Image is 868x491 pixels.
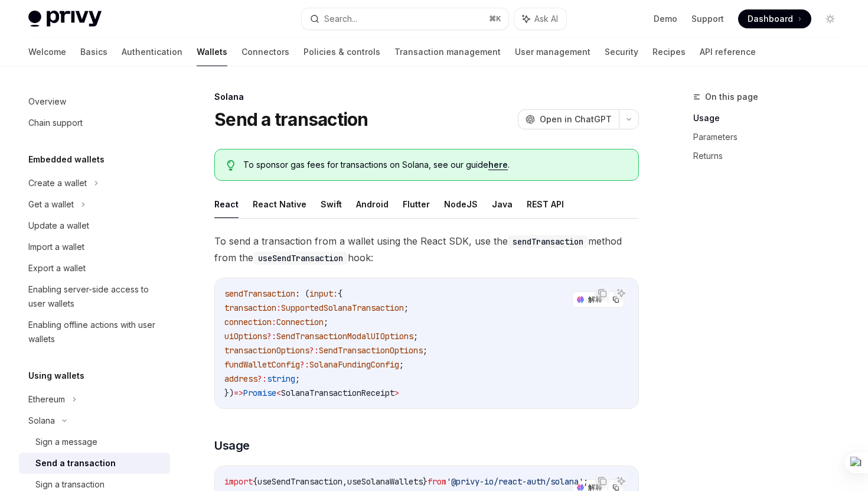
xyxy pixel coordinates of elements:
[304,38,380,66] a: Policies & controls
[234,388,243,398] span: =>
[122,38,182,66] a: Authentication
[691,13,724,25] a: Support
[214,91,639,103] div: Solana
[19,215,170,236] a: Update a wallet
[309,359,399,370] span: SolanaFundingConfig
[19,431,170,453] a: Sign a message
[35,435,97,449] div: Sign a message
[28,282,163,311] div: Enabling server-side access to user wallets
[224,345,309,356] span: transactionOptions
[281,388,394,398] span: SolanaTransactionReceipt
[224,331,267,342] span: uiOptions
[253,252,348,265] code: useSendTransaction
[652,38,686,66] a: Recipes
[748,13,793,25] span: Dashboard
[28,318,163,346] div: Enabling offline actions with user wallets
[492,190,513,218] button: Java
[28,176,87,190] div: Create a wallet
[276,303,281,313] span: :
[19,112,170,134] a: Chain support
[488,160,508,170] a: here
[28,240,84,254] div: Import a wallet
[19,279,170,314] a: Enabling server-side access to user wallets
[253,190,306,218] button: React Native
[324,317,328,327] span: ;
[413,331,418,342] span: ;
[518,109,619,129] button: Open in ChatGPT
[19,236,170,258] a: Import a wallet
[428,476,446,487] span: from
[540,113,612,125] span: Open in ChatGPT
[19,453,170,474] a: Send a transaction
[28,414,55,428] div: Solana
[224,288,295,299] span: sendTransaction
[356,190,389,218] button: Android
[276,331,413,342] span: SendTransactionModalUIOptions
[654,13,677,25] a: Demo
[302,8,508,30] button: Search...⌘K
[333,288,338,299] span: :
[444,190,478,218] button: NodeJS
[28,392,65,407] div: Ethereum
[224,303,276,313] span: transaction
[276,388,281,398] span: <
[446,476,583,487] span: '@privy-io/react-auth/solana'
[534,13,558,25] span: Ask AI
[821,9,840,28] button: Toggle dark mode
[28,95,66,109] div: Overview
[347,476,423,487] span: useSolanaWallets
[214,233,639,266] span: To send a transaction from a wallet using the React SDK, use the method from the hook:
[295,288,309,299] span: : (
[403,190,430,218] button: Flutter
[527,190,564,218] button: REST API
[257,476,342,487] span: useSendTransaction
[253,476,257,487] span: {
[281,303,404,313] span: SupportedSolanaTransaction
[28,369,84,383] h5: Using wallets
[28,219,89,233] div: Update a wallet
[693,147,849,165] a: Returns
[394,388,399,398] span: >
[257,373,267,384] span: ?:
[700,38,756,66] a: API reference
[693,109,849,128] a: Usage
[515,38,590,66] a: User management
[394,38,501,66] a: Transaction management
[595,285,610,301] button: Copy the contents from the code block
[583,476,588,487] span: ;
[705,90,758,104] span: On this page
[28,116,83,130] div: Chain support
[319,345,423,356] span: SendTransactionOptions
[243,388,276,398] span: Promise
[28,38,66,66] a: Welcome
[595,473,610,489] button: Copy the contents from the code block
[738,9,811,28] a: Dashboard
[338,288,342,299] span: {
[693,128,849,147] a: Parameters
[342,476,347,487] span: ,
[267,373,295,384] span: string
[224,317,272,327] span: connection
[214,190,239,218] button: React
[309,345,319,356] span: ?:
[508,235,588,248] code: sendTransaction
[224,388,234,398] span: })
[300,359,309,370] span: ?:
[276,317,324,327] span: Connection
[242,38,289,66] a: Connectors
[514,8,566,30] button: Ask AI
[227,160,235,171] svg: Tip
[214,109,368,130] h1: Send a transaction
[614,473,629,489] button: Ask AI
[19,91,170,112] a: Overview
[28,11,102,27] img: light logo
[423,476,428,487] span: }
[267,331,276,342] span: ?:
[243,159,626,171] span: To sponsor gas fees for transactions on Solana, see our guide .
[28,152,105,167] h5: Embedded wallets
[489,14,501,24] span: ⌘ K
[309,288,333,299] span: input
[214,437,250,454] span: Usage
[399,359,404,370] span: ;
[404,303,409,313] span: ;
